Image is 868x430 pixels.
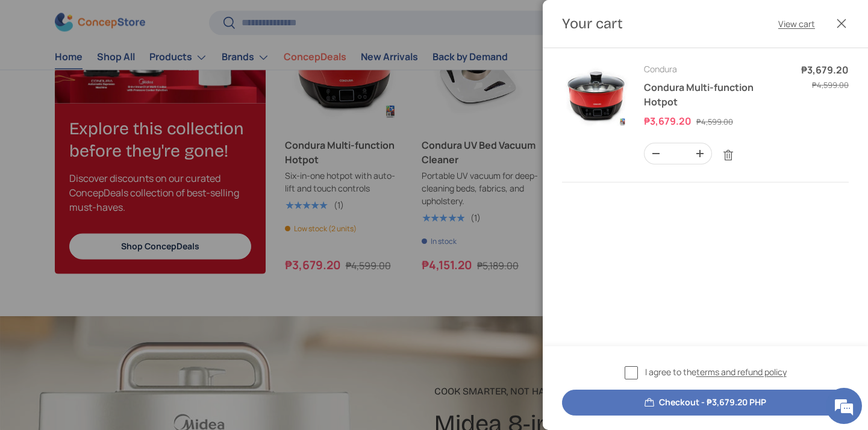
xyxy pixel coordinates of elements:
[6,295,229,337] textarea: Type your message and hit 'Enter'
[812,79,849,90] s: ₱4,599.00
[63,67,202,83] div: Chat with us now
[644,114,695,128] dd: ₱3,679.20
[667,143,688,164] input: Quantity
[696,366,787,378] a: terms and refund policy
[562,390,849,416] button: Checkout - ₱3,679.20 PHP
[70,135,166,257] span: We're online!
[696,116,733,127] s: ₱4,599.00
[645,366,787,378] span: I agree to the
[644,81,754,108] a: Condura Multi-function Hotpot
[198,6,226,35] div: Minimize live chat window
[562,14,623,33] h2: Your cart
[717,144,740,167] a: Remove
[644,63,787,75] div: Condura
[778,17,815,30] a: View cart
[801,63,849,77] dd: ₱3,679.20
